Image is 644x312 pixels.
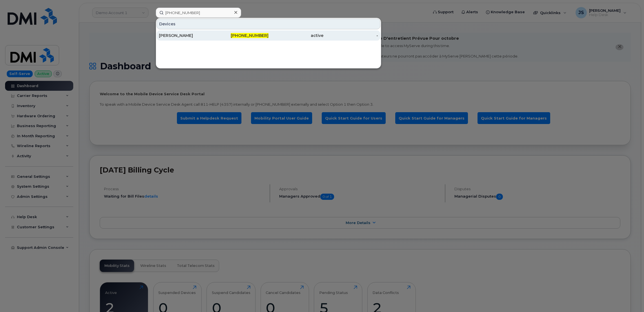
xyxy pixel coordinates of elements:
[157,19,380,29] div: Devices
[268,33,323,38] div: active
[323,33,378,38] div: -
[157,30,380,41] a: [PERSON_NAME][PHONE_NUMBER]active-
[159,33,214,38] div: [PERSON_NAME]
[231,33,268,38] span: [PHONE_NUMBER]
